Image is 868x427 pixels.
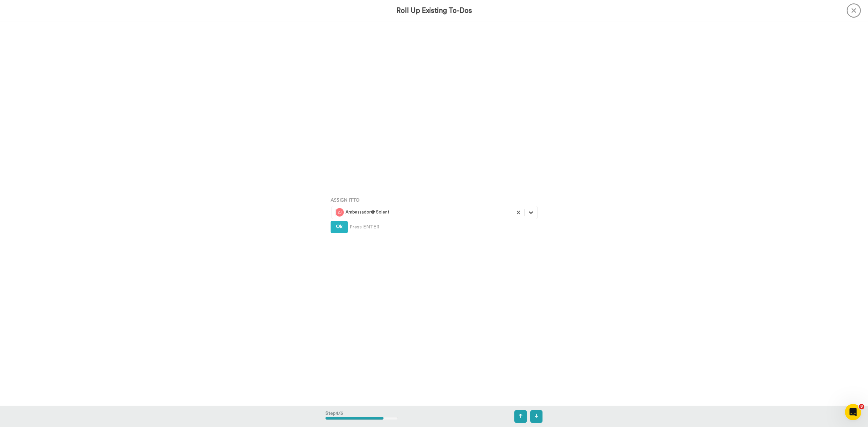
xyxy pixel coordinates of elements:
span: Ok [336,224,342,229]
button: Ok [331,221,348,233]
div: Ambassador@ Solent [335,208,509,217]
h4: Assign It To [331,197,537,202]
span: Press ENTER [350,224,379,230]
h3: Roll Up Existing To-Dos [396,7,472,15]
span: 8 [859,404,864,409]
div: Step 4 / 5 [325,407,398,426]
iframe: Intercom live chat [845,404,861,420]
img: zj.png [335,208,344,217]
